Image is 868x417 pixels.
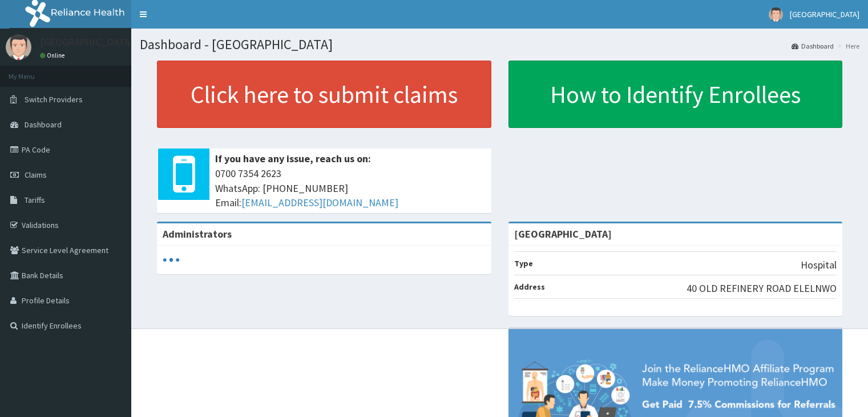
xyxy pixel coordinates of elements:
b: If you have any issue, reach us on: [215,152,371,165]
li: Here [835,41,859,51]
img: User Image [6,34,31,60]
b: Type [514,258,533,268]
img: User Image [769,7,783,22]
b: Administrators [163,227,232,240]
p: 40 OLD REFINERY ROAD ELELNWO [687,281,837,296]
span: Dashboard [25,119,62,130]
span: Claims [25,170,47,180]
p: Hospital [801,258,837,272]
span: Switch Providers [25,94,83,105]
span: 0700 7354 2623 WhatsApp: [PHONE_NUMBER] Email: [215,166,486,210]
span: Tariffs [25,195,45,205]
a: Click here to submit claims [157,61,491,128]
a: How to Identify Enrollees [508,61,843,128]
strong: [GEOGRAPHIC_DATA] [514,227,612,240]
a: Online [40,51,67,59]
span: [GEOGRAPHIC_DATA] [790,9,859,19]
h1: Dashboard - [GEOGRAPHIC_DATA] [140,37,859,52]
svg: audio-loading [163,251,180,268]
a: [EMAIL_ADDRESS][DOMAIN_NAME] [241,196,398,209]
a: Dashboard [792,41,834,51]
p: [GEOGRAPHIC_DATA] [40,37,134,47]
b: Address [514,282,545,292]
